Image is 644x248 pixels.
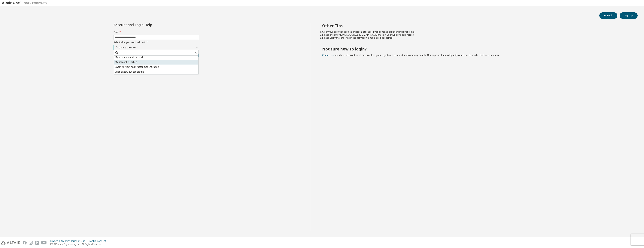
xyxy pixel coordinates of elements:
[114,45,199,50] div: I forgot my password
[114,41,199,44] label: Select what you need help with
[89,240,108,243] div: Cookie Consent
[50,243,108,246] p: © 2025 Altair Engineering, Inc. All Rights Reserved.
[114,31,199,34] label: Email
[322,53,500,57] span: with a brief description of the problem, your registered e-mail id and company details. Our suppo...
[599,12,617,19] button: Login
[322,47,631,51] h2: Not sure how to login?
[41,241,47,245] img: youtube.svg
[322,30,631,33] li: Clear your browser cookies and local storage, if you continue experiencing problems.
[1,241,20,245] img: altair_logo.svg
[61,240,89,243] div: Website Terms of Use
[50,240,61,243] div: Privacy
[322,23,631,28] h2: Other Tips
[322,33,631,36] li: Please check for [EMAIL_ADDRESS][DOMAIN_NAME] mails in your junk or spam folder.
[114,45,139,50] div: I forgot my password
[322,36,631,39] li: Please verify that the links in the activation e-mails are not expired.
[114,55,198,60] li: My activation mail expired
[2,1,49,5] img: Altair One
[114,23,182,26] div: Account and Login Help
[29,241,33,245] img: instagram.svg
[322,53,334,57] a: Contact us
[35,241,39,245] img: linkedin.svg
[23,241,27,245] img: facebook.svg
[620,12,638,19] button: Sign Up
